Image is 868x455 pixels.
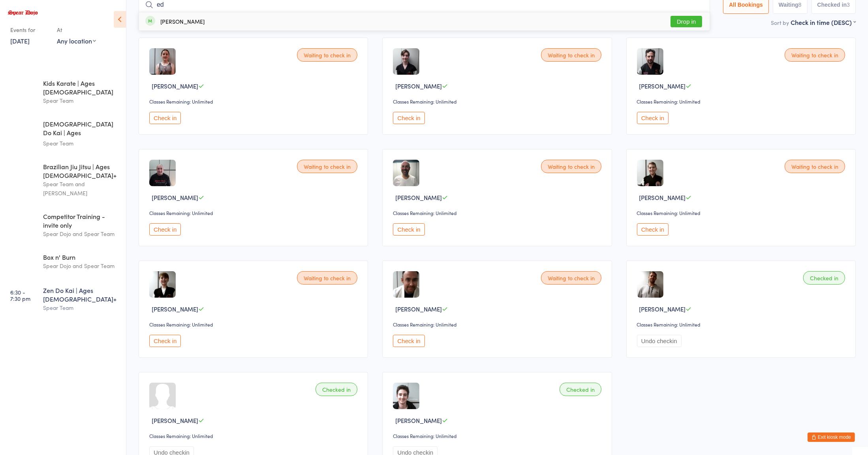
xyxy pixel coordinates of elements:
button: Check in [637,112,669,124]
div: Checked in [560,383,601,396]
img: image1626773051.png [393,271,419,298]
button: Check in [149,223,181,236]
div: Spear Dojo and Spear Team [43,261,119,270]
div: Classes Remaining: Unlimited [393,432,603,439]
a: 4:00 -4:45 pmKids Karate | Ages [DEMOGRAPHIC_DATA]Spear Team [2,72,126,112]
div: Spear Team and [PERSON_NAME] [43,179,119,198]
span: [PERSON_NAME] [395,416,442,425]
button: Check in [149,335,181,347]
time: 5:30 - 6:30 pm [10,215,31,228]
div: Classes Remaining: Unlimited [149,321,360,328]
img: image1713955546.png [637,48,663,75]
button: Drop in [671,16,702,27]
span: [PERSON_NAME] [639,305,686,313]
button: Exit kiosk mode [808,432,855,442]
span: [PERSON_NAME] [152,305,198,313]
time: 5:15 - 6:30 pm [10,165,31,178]
div: Classes Remaining: Unlimited [149,98,360,105]
span: [PERSON_NAME] [639,82,686,90]
img: image1713955515.png [393,48,419,75]
div: Events for [10,23,49,36]
span: [PERSON_NAME] [639,193,686,202]
div: Spear Team [43,96,119,105]
button: Check in [637,223,669,236]
a: [DATE] [10,36,30,45]
a: 6:30 -7:30 pmZen Do Kai | Ages [DEMOGRAPHIC_DATA]+Spear Team [2,279,126,319]
a: 5:45 -6:30 pmBox n' BurnSpear Dojo and Spear Team [2,246,126,278]
div: Waiting to check in [541,160,601,173]
img: Spear Dojo [8,10,38,15]
div: Brazilian Jiu Jitsu | Ages [DEMOGRAPHIC_DATA]+ [43,162,119,179]
a: 5:30 -6:30 pmCompetitor Training - invite onlySpear Dojo and Spear Team [2,205,126,245]
div: Classes Remaining: Unlimited [393,321,603,328]
div: Classes Remaining: Unlimited [637,321,847,328]
div: Box n' Burn [43,253,119,261]
div: Zen Do Kai | Ages [DEMOGRAPHIC_DATA]+ [43,286,119,303]
div: Classes Remaining: Unlimited [393,98,603,105]
span: [PERSON_NAME] [152,193,198,202]
img: image1624355647.png [393,383,419,409]
img: image1696242851.png [393,160,419,186]
button: Check in [393,223,425,236]
div: Waiting to check in [541,48,601,62]
span: [PERSON_NAME] [395,193,442,202]
div: Checked in [803,271,845,285]
time: 4:45 - 5:30 pm [10,123,31,135]
div: [DEMOGRAPHIC_DATA] Do Kai | Ages [DEMOGRAPHIC_DATA] [43,119,119,139]
div: Classes Remaining: Unlimited [637,98,847,105]
div: At [57,23,96,36]
span: [PERSON_NAME] [152,416,198,425]
time: 5:45 - 6:30 pm [10,256,31,268]
button: Check in [149,112,181,124]
img: image1625555756.png [149,48,176,75]
div: Competitor Training - invite only [43,212,119,229]
span: [PERSON_NAME] [395,305,442,313]
span: [PERSON_NAME] [395,82,442,90]
img: image1625555799.png [637,271,663,298]
span: [PERSON_NAME] [152,82,198,90]
div: Classes Remaining: Unlimited [149,210,360,216]
div: Check in time (DESC) [791,18,856,26]
button: Undo checkin [637,335,682,347]
button: Check in [393,335,425,347]
a: 5:15 -6:30 pmBrazilian Jiu Jitsu | Ages [DEMOGRAPHIC_DATA]+Spear Team and [PERSON_NAME] [2,155,126,204]
time: 4:00 - 4:45 pm [10,82,31,94]
label: Sort by [771,19,789,26]
div: Classes Remaining: Unlimited [393,210,603,216]
div: Spear Team [43,303,119,312]
div: Waiting to check in [785,160,845,173]
div: Kids Karate | Ages [DEMOGRAPHIC_DATA] [43,79,119,96]
div: Classes Remaining: Unlimited [149,432,360,439]
div: Waiting to check in [785,48,845,62]
div: Waiting to check in [541,271,601,285]
div: Spear Dojo and Spear Team [43,229,119,238]
div: 3 [847,2,850,8]
button: Check in [393,112,425,124]
div: 8 [798,2,802,8]
div: Classes Remaining: Unlimited [637,210,847,216]
time: 6:30 - 7:30 pm [10,289,30,302]
div: Waiting to check in [297,48,357,62]
img: image1626061523.png [149,271,176,298]
img: image1684545880.png [149,160,176,186]
div: Any location [57,36,96,45]
div: Checked in [316,383,357,396]
div: Waiting to check in [297,271,357,285]
a: 4:45 -5:30 pm[DEMOGRAPHIC_DATA] Do Kai | Ages [DEMOGRAPHIC_DATA]Spear Team [2,113,126,155]
img: image1626061598.png [637,160,663,186]
div: Spear Team [43,139,119,148]
div: [PERSON_NAME] [160,18,205,25]
div: Waiting to check in [297,160,357,173]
